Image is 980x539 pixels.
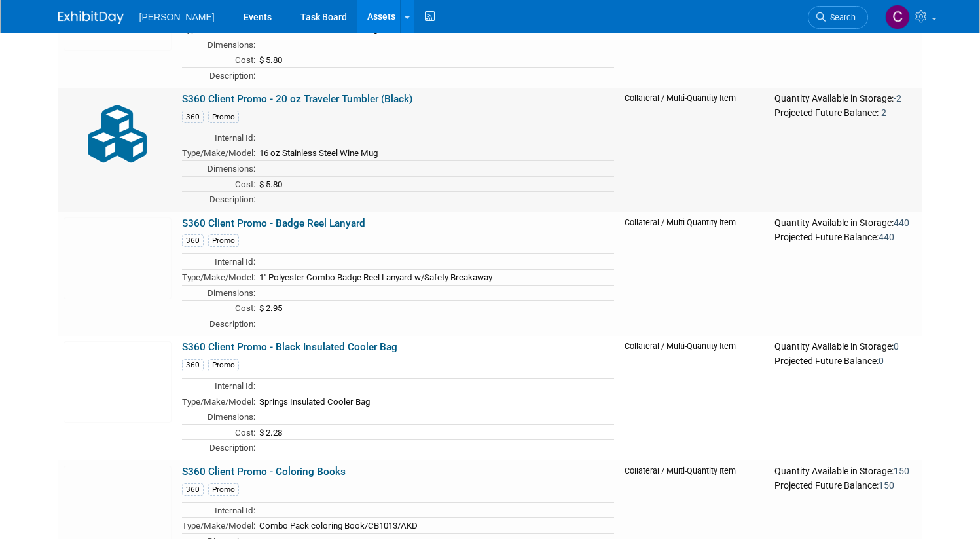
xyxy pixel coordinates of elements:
[255,145,615,161] td: 16 oz Stainless Steel Wine Mug
[182,394,255,409] td: Type/Make/Model:
[255,301,615,316] td: $ 2.95
[182,440,255,455] td: Description:
[774,341,916,353] div: Quantity Available in Storage:
[255,394,615,409] td: Springs Insulated Cooler Bag
[879,356,884,366] span: 0
[182,359,204,371] div: 360
[894,217,909,228] span: 440
[182,254,255,270] td: Internal Id:
[208,483,239,496] div: Promo
[182,466,346,477] a: S360 Client Promo - Coloring Books
[182,301,255,316] td: Cost:
[619,336,769,460] td: Collateral / Multi-Quantity Item
[619,212,769,337] td: Collateral / Multi-Quantity Item
[182,52,255,68] td: Cost:
[182,145,255,161] td: Type/Make/Model:
[182,518,255,534] td: Type/Make/Model:
[208,234,239,247] div: Promo
[182,37,255,52] td: Dimensions:
[774,217,916,229] div: Quantity Available in Storage:
[619,88,769,212] td: Collateral / Multi-Quantity Item
[879,480,894,491] span: 150
[182,483,204,496] div: 360
[182,424,255,440] td: Cost:
[255,424,615,440] td: $ 2.28
[255,270,615,286] td: 1" Polyester Combo Badge Reel Lanyard w/Safety Breakaway
[182,192,255,207] td: Description:
[182,130,255,145] td: Internal Id:
[894,466,909,476] span: 150
[182,111,204,123] div: 360
[182,270,255,286] td: Type/Make/Model:
[208,359,239,371] div: Promo
[182,316,255,331] td: Description:
[182,285,255,301] td: Dimensions:
[208,111,239,123] div: Promo
[64,93,172,175] img: Collateral-Icon-2.png
[182,234,204,247] div: 360
[182,161,255,177] td: Dimensions:
[894,341,899,352] span: 0
[774,105,916,119] div: Projected Future Balance:
[182,93,412,105] a: S360 Client Promo - 20 oz Traveler Tumbler (Black)
[182,176,255,192] td: Cost:
[885,5,910,29] img: Cushing Phillips
[255,176,615,192] td: $ 5.80
[182,217,365,229] a: S360 Client Promo - Badge Reel Lanyard
[139,12,215,22] span: [PERSON_NAME]
[182,409,255,425] td: Dimensions:
[182,502,255,518] td: Internal Id:
[58,11,124,24] img: ExhibitDay
[255,52,615,68] td: $ 5.80
[182,341,397,353] a: S360 Client Promo - Black Insulated Cooler Bag
[774,477,916,492] div: Projected Future Balance:
[774,353,916,367] div: Projected Future Balance:
[774,93,916,105] div: Quantity Available in Storage:
[894,93,901,103] span: -2
[182,378,255,394] td: Internal Id:
[774,229,916,244] div: Projected Future Balance:
[774,466,916,477] div: Quantity Available in Storage:
[826,12,856,22] span: Search
[182,67,255,83] td: Description:
[808,6,868,29] a: Search
[879,107,886,118] span: -2
[255,518,615,534] td: Combo Pack coloring Book/CB1013/AKD
[879,232,894,242] span: 440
